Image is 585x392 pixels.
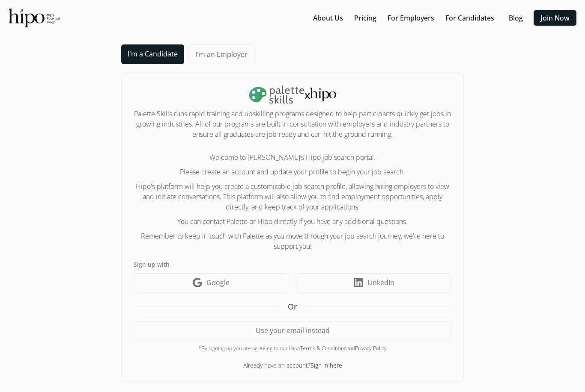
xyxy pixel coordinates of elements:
[188,44,254,64] a: I'm an Employer
[134,109,451,139] h2: Palette Skills runs rapid training and upskilling programs designed to help participants quickly ...
[388,13,434,23] a: For Employers
[310,88,336,101] img: svg+xml,%3c
[206,277,230,288] span: Google
[297,273,451,292] a: LinkedIn
[134,167,451,177] p: Please create an account and update your profile to begin your job search.
[384,10,438,26] button: For Employers
[134,231,451,251] p: Remember to keep in touch with Palette as you move through your job search journey, we're here to...
[121,44,184,64] a: I'm a Candidate
[355,345,387,352] a: Privacy Policy
[134,85,451,104] h1: x
[351,10,380,26] button: Pricing
[354,13,376,23] a: Pricing
[540,13,570,23] a: Join Now
[310,10,346,26] button: About Us
[134,260,451,269] label: Sign up with
[502,10,529,26] button: Blog
[445,13,494,23] a: For Candidates
[134,216,451,227] p: You can contact Palette or Hipo directly if you have any additional questions.
[134,321,451,340] button: Use your email instead
[134,273,288,292] a: Google
[134,361,451,370] div: Already have an account?
[249,85,304,104] img: palette-logo-DLm18L25.png
[509,13,523,23] a: Blog
[310,361,342,369] a: Sign in here
[9,9,60,27] img: official-logo
[300,345,346,352] a: Terms & Conditions
[442,10,498,26] button: For Candidates
[134,152,451,162] p: Welcome to [PERSON_NAME]’s Hipo job search portal.
[534,10,576,26] button: Join Now
[367,277,394,288] span: LinkedIn
[288,301,297,312] span: Or
[313,13,343,23] a: About Us
[134,181,451,212] p: Hipo's platform will help you create a customizable job search profile, allowing hiring employers...
[134,345,451,352] div: *By signing up you are agreeing to our Hipo and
